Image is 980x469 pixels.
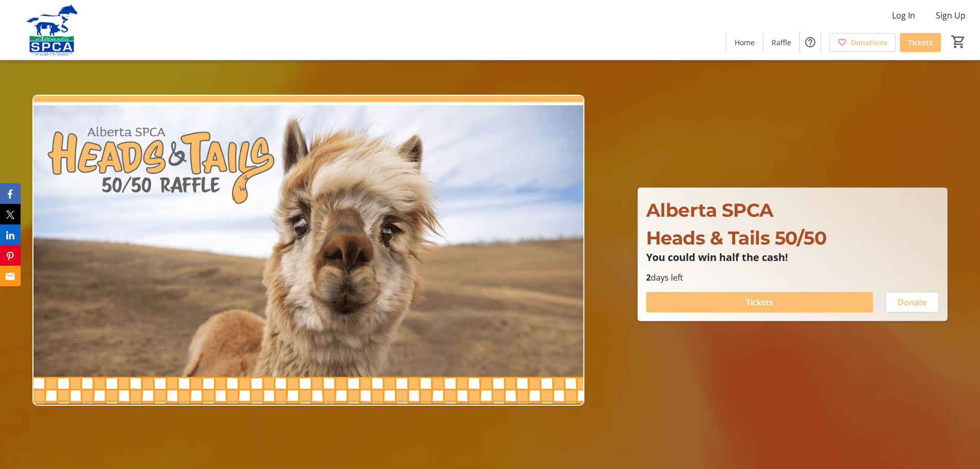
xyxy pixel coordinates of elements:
img: Alberta SPCA's Logo [6,4,98,56]
span: Heads & Tails 50/50 [646,227,827,249]
button: Cart [949,32,968,51]
a: Raffle [763,33,799,52]
p: days left [646,271,939,284]
span: Tickets [908,37,933,48]
a: Home [726,33,763,52]
img: Campaign CTA Media Photo [32,95,584,406]
span: 2 [646,272,651,283]
button: Sign Up [928,7,974,24]
span: Tickets [746,296,773,308]
button: Help [800,32,821,53]
span: Alberta SPCA [646,199,774,221]
a: Tickets [900,33,941,52]
button: Log In [884,7,923,24]
button: Donate [885,292,939,312]
button: Tickets [646,292,873,312]
span: Raffle [772,37,791,48]
span: Home [735,37,755,48]
span: Log In [892,9,915,22]
span: Donate [898,296,926,308]
span: Donations [851,37,887,48]
span: Sign Up [936,9,966,22]
a: Donations [829,33,896,52]
p: You could win half the cash! [646,252,939,263]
